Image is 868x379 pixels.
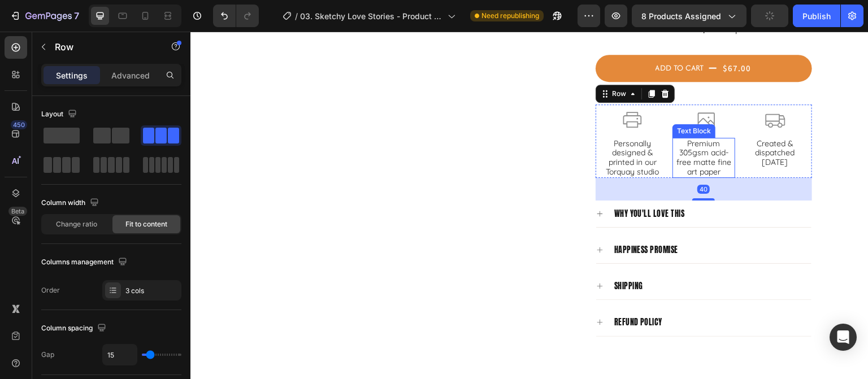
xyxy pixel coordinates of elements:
[830,324,857,351] div: Open Intercom Messenger
[41,195,101,211] div: Column width
[802,10,831,22] div: Publish
[481,11,539,21] span: Need republishing
[412,107,472,145] p: Personally designed & printed in our Torquay studio
[641,10,721,22] span: 8 products assigned
[74,9,79,23] p: 7
[632,5,747,27] button: 8 products assigned
[424,175,494,189] p: why you'll love this
[483,107,544,145] p: Premium 305gsm acid-free matte fine art paper
[190,32,868,379] iframe: Design area
[424,211,488,225] p: happiness promise
[419,57,438,67] div: Row
[111,69,150,81] p: Advanced
[424,284,472,298] p: refund policy
[554,107,615,136] p: Created & dispatched [DATE]
[11,120,27,129] div: 450
[295,10,298,22] span: /
[424,247,453,262] p: shipping
[56,219,97,229] span: Change ratio
[41,255,129,270] div: Columns management
[300,10,443,22] span: 03. Sketchy Love Stories - Product Page
[55,40,151,54] p: Row
[103,345,137,365] input: Auto
[484,94,523,104] div: Text Block
[8,207,27,216] div: Beta
[41,321,108,336] div: Column spacing
[125,219,167,229] span: Fit to content
[41,350,54,360] div: Gap
[125,286,179,296] div: 3 cols
[5,5,84,27] button: 7
[56,69,88,81] p: Settings
[213,5,259,27] div: Undo/Redo
[41,107,79,122] div: Layout
[793,5,840,27] button: Publish
[41,285,60,295] div: Order
[507,153,519,162] div: 40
